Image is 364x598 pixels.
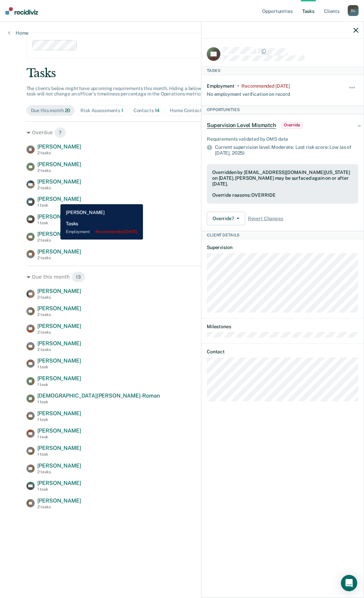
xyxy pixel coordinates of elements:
[37,178,81,185] span: [PERSON_NAME]
[207,122,276,129] span: Supervision Level Mismatch
[133,108,160,113] div: Contacts
[341,575,357,591] div: Open Intercom Messenger
[348,5,359,16] div: D L
[207,212,245,225] button: Override?
[37,203,81,208] div: 1 task
[170,108,208,113] div: Home Contacts
[207,349,358,355] dt: Contact
[37,186,81,190] div: 2 tasks
[71,271,85,282] span: 13
[37,347,81,352] div: 2 tasks
[37,305,81,312] span: [PERSON_NAME]
[37,505,81,509] div: 2 tasks
[248,216,283,222] span: Revert Changes
[281,122,303,129] span: Override
[37,462,81,469] span: [PERSON_NAME]
[37,221,81,225] div: 1 task
[8,30,29,36] a: Home
[207,245,358,250] dt: Supervision
[37,365,81,369] div: 1 task
[237,83,239,89] div: •
[201,231,364,239] div: Client Details
[241,83,290,89] div: Recommended 2 months ago
[37,497,81,504] span: [PERSON_NAME]
[37,445,81,451] span: [PERSON_NAME]
[207,324,358,330] dt: Milestones
[155,108,160,113] span: 14
[37,427,81,434] span: [PERSON_NAME]
[65,108,71,113] span: 20
[37,312,81,317] div: 2 tasks
[212,192,353,198] div: Override reasons: OVERRIDE
[37,382,81,387] div: 1 task
[37,295,81,300] div: 2 tasks
[37,435,81,439] div: 1 task
[37,330,81,335] div: 2 tasks
[37,400,160,404] div: 1 task
[37,288,81,294] span: [PERSON_NAME]
[37,487,81,492] div: 1 task
[26,271,338,282] div: Due this month
[80,108,123,113] div: Risk Assessments
[37,168,81,173] div: 2 tasks
[37,213,81,220] span: [PERSON_NAME]
[201,106,364,114] div: Opportunities
[37,480,81,486] span: [PERSON_NAME]
[31,108,71,113] div: Due this month
[121,108,123,113] span: 1
[37,417,81,422] div: 1 task
[37,248,81,255] span: [PERSON_NAME]
[26,66,338,80] div: Tasks
[207,136,358,142] div: Requirements validated by OMS data
[37,375,81,382] span: [PERSON_NAME]
[37,196,81,202] span: [PERSON_NAME]
[37,452,81,457] div: 1 task
[37,323,81,329] span: [PERSON_NAME]
[232,150,244,156] span: 2025)
[201,67,364,75] div: Tasks
[215,144,358,156] div: Current supervision level: Moderate; Last risk score: Low (as of [DATE],
[207,83,235,89] div: Employment
[37,470,81,474] div: 2 tasks
[37,410,81,417] span: [PERSON_NAME]
[207,89,290,97] div: No employment verification on record
[37,231,81,237] span: [PERSON_NAME]
[37,143,81,150] span: [PERSON_NAME]
[37,161,81,168] span: [PERSON_NAME]
[26,86,204,97] span: The clients below might have upcoming requirements this month. Hiding a below task will not chang...
[212,170,353,187] div: Overridden by [EMAIL_ADDRESS][DOMAIN_NAME][US_STATE] on [DATE]. [PERSON_NAME] may be surfaced aga...
[26,127,338,138] div: Overdue
[54,127,66,138] span: 7
[5,7,38,15] img: Recidiviz
[37,392,160,399] span: [DEMOGRAPHIC_DATA][PERSON_NAME]-Roman
[201,115,364,136] div: Supervision Level MismatchOverride
[37,151,81,155] div: 2 tasks
[37,357,81,364] span: [PERSON_NAME]
[37,256,81,260] div: 2 tasks
[37,340,81,347] span: [PERSON_NAME]
[37,238,81,243] div: 2 tasks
